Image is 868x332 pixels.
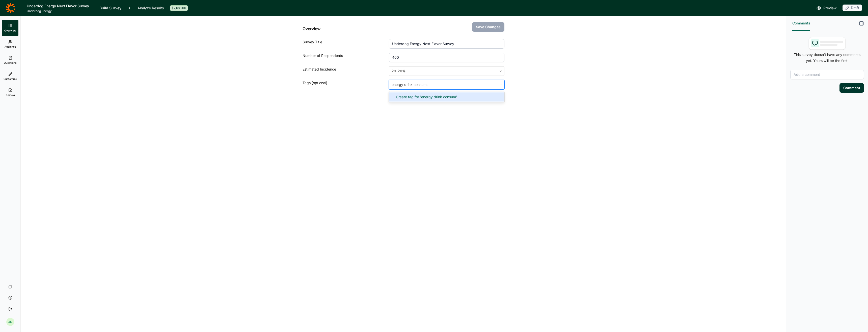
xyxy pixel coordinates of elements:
[2,20,18,36] a: Overview
[6,93,15,97] span: Review
[396,94,457,99] span: Create tag for ' energy drink consum '
[4,61,17,64] span: Questions
[839,83,864,93] button: Comment
[792,16,810,31] button: Comments
[790,52,864,64] p: This survey doesn't have any comments yet. Yours will be the first!
[4,77,17,81] span: Customize
[27,9,93,13] span: Underdog Energy
[4,29,16,32] span: Overview
[823,5,836,11] span: Preview
[2,84,18,101] a: Review
[303,80,389,89] div: Tags (optional)
[303,26,320,32] h2: Overview
[2,68,18,84] a: Customize
[303,53,389,62] div: Number of Respondents
[170,5,188,11] div: $2,688.00
[303,66,389,76] div: Estimated Incidence
[2,52,18,68] a: Questions
[6,318,14,326] div: JS
[389,39,504,49] input: ex: Package testing study
[303,39,389,49] div: Survey Title
[816,5,836,11] a: Preview
[843,5,862,12] button: Draft
[792,20,810,26] span: Comments
[5,45,16,48] span: Audience
[843,5,862,11] div: Draft
[472,22,504,32] button: Save Changes
[2,36,18,52] a: Audience
[27,3,93,9] h1: Underdog Energy Next Flavor Survey
[389,53,504,62] input: 1000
